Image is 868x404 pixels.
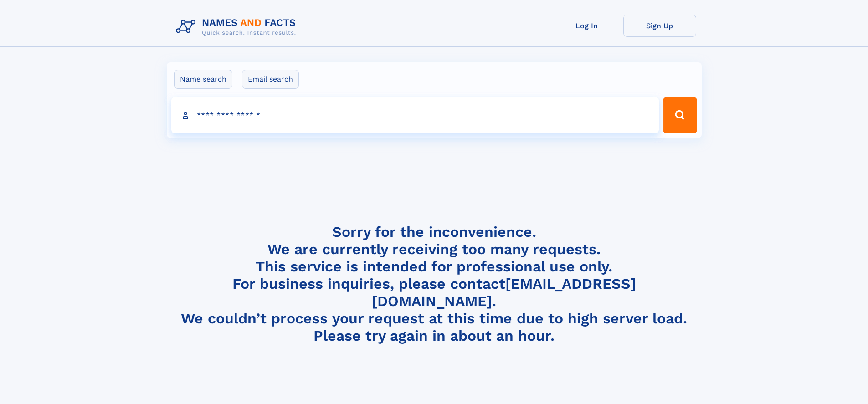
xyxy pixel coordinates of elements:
[663,97,697,133] button: Search Button
[550,15,623,37] a: Log In
[172,15,303,39] img: Logo Names and Facts
[623,15,696,37] a: Sign Up
[171,97,659,133] input: search input
[372,275,636,310] a: [EMAIL_ADDRESS][DOMAIN_NAME]
[172,223,696,345] h4: Sorry for the inconvenience. We are currently receiving too many requests. This service is intend...
[242,70,299,89] label: Email search
[174,70,232,89] label: Name search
